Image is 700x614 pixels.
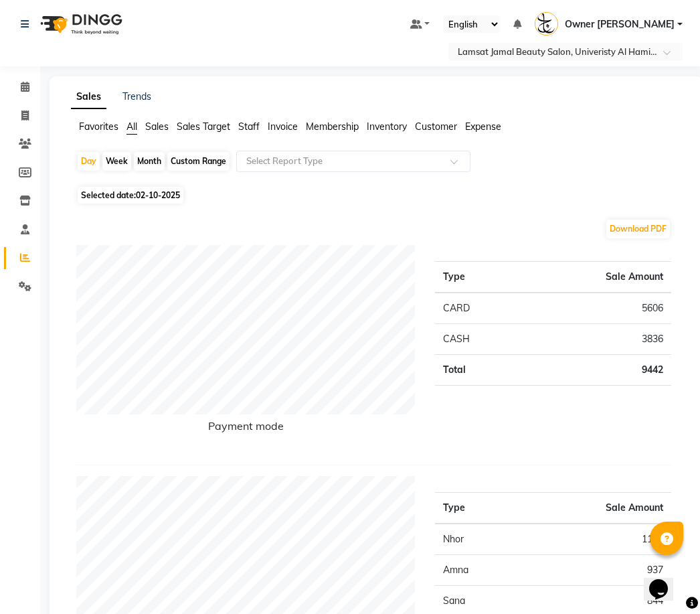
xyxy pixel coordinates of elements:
[167,152,230,171] div: Custom Range
[126,121,137,133] span: All
[79,121,118,133] span: Favorites
[177,121,230,133] span: Sales Target
[435,262,522,293] th: Type
[71,85,106,109] a: Sales
[134,152,165,171] div: Month
[367,121,407,133] span: Inventory
[565,524,671,555] td: 1113
[522,324,671,355] td: 3836
[415,121,457,133] span: Customer
[306,121,359,133] span: Membership
[145,121,169,133] span: Sales
[136,190,180,200] span: 02-10-2025
[238,121,260,133] span: Staff
[102,152,131,171] div: Week
[565,17,675,31] span: Owner [PERSON_NAME]
[78,187,183,204] span: Selected date:
[268,121,298,133] span: Invoice
[76,420,415,438] h6: Payment mode
[435,555,565,586] td: Amna
[435,355,522,386] td: Total
[435,324,522,355] td: CASH
[522,293,671,324] td: 5606
[522,355,671,386] td: 9442
[435,524,565,555] td: Nhor
[606,220,670,238] button: Download PDF
[522,262,671,293] th: Sale Amount
[644,560,687,601] iframe: chat widget
[435,293,522,324] td: CARD
[565,555,671,586] td: 937
[34,5,126,43] img: logo
[535,12,558,35] img: Owner Aliya
[435,493,565,524] th: Type
[465,121,501,133] span: Expense
[122,90,151,102] a: Trends
[78,152,100,171] div: Day
[565,493,671,524] th: Sale Amount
